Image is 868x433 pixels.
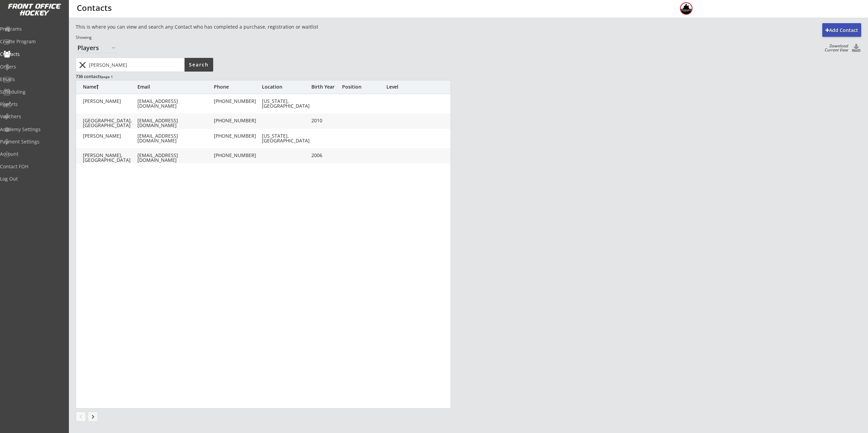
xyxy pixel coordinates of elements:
button: close [77,60,88,71]
div: [PERSON_NAME], [GEOGRAPHIC_DATA] [83,153,137,163]
div: [PHONE_NUMBER] [214,134,262,138]
button: chevron_left [76,412,86,422]
input: Type here... [88,58,185,72]
div: [EMAIL_ADDRESS][DOMAIN_NAME] [137,99,212,108]
div: [EMAIL_ADDRESS][DOMAIN_NAME] [137,118,212,128]
div: This is where you can view and search any Contact who has completed a purchase, registration or w... [76,24,363,30]
div: [EMAIL_ADDRESS][DOMAIN_NAME] [137,153,212,163]
div: Birth Year [311,84,339,89]
div: Add Contact [822,27,861,34]
div: 2006 [311,153,339,158]
div: 2010 [311,118,339,123]
div: Location [262,84,310,89]
div: Name [83,84,137,89]
div: Position [342,84,383,89]
div: [PHONE_NUMBER] [214,99,262,104]
div: [US_STATE], [GEOGRAPHIC_DATA] [262,134,310,143]
div: Email [137,84,212,89]
font: page 1 [102,74,113,79]
div: [PERSON_NAME] [83,134,137,138]
div: Phone [214,84,262,89]
button: Click to download all Contacts. Your browser settings may try to block it, check your security se... [851,44,861,53]
div: Download Current View [821,44,848,52]
div: [PHONE_NUMBER] [214,118,262,123]
div: [US_STATE], [GEOGRAPHIC_DATA] [262,99,310,108]
div: [GEOGRAPHIC_DATA], [GEOGRAPHIC_DATA] [83,118,137,128]
div: [PHONE_NUMBER] [214,153,262,158]
div: [EMAIL_ADDRESS][DOMAIN_NAME] [137,134,212,143]
button: Search [185,58,213,72]
div: 736 contacts [76,73,212,79]
div: Showing [76,35,363,41]
button: keyboard_arrow_right [88,412,98,422]
div: Level [386,84,427,89]
div: [PERSON_NAME] [83,99,137,104]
